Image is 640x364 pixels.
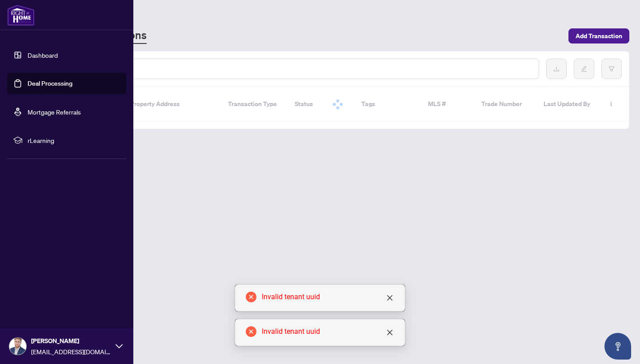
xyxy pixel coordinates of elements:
div: Invalid tenant uuid [262,326,394,337]
a: Dashboard [28,51,58,59]
span: [EMAIL_ADDRESS][DOMAIN_NAME] [31,347,111,356]
button: Open asap [604,333,631,360]
img: Profile Icon [9,338,26,355]
span: close-circle [246,292,256,302]
a: Close [385,328,395,337]
a: Deal Processing [28,79,72,87]
span: close-circle [246,326,256,337]
button: edit [574,59,594,79]
img: logo [7,4,35,26]
span: close [386,329,393,336]
span: close [386,294,393,301]
span: Add Transaction [576,29,622,43]
div: Invalid tenant uuid [262,292,394,302]
button: filter [601,59,622,79]
span: [PERSON_NAME] [31,336,111,346]
button: Add Transaction [568,28,629,44]
a: Close [385,293,395,303]
span: rLearning [28,135,120,145]
a: Mortgage Referrals [28,108,81,116]
button: download [546,59,567,79]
